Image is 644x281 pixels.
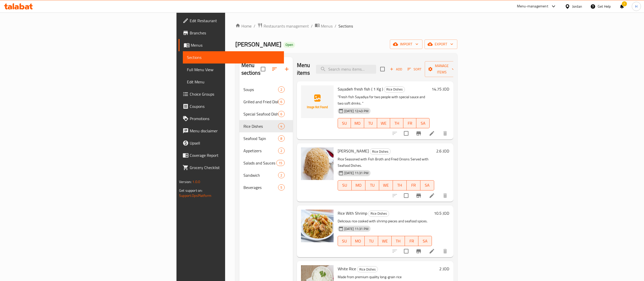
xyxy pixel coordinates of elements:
[278,185,284,190] span: 5
[187,67,280,73] span: Full Menu View
[405,236,418,246] button: FR
[432,85,449,93] h6: 14.75 JOD
[243,123,278,129] div: Rice Dishes
[190,18,280,24] span: Edit Restaurant
[338,23,353,29] span: Sections
[392,236,405,246] button: TH
[187,79,280,85] span: Edit Menu
[429,130,435,136] a: Edit menu item
[635,4,637,9] span: H
[338,236,351,246] button: SU
[179,149,284,161] a: Coverage Report
[179,161,284,174] a: Grocery Checklist
[338,118,351,128] button: SU
[388,65,404,73] span: Add item
[179,178,191,185] span: Version:
[407,180,420,190] button: FR
[239,132,293,145] div: Seafood Tajin8
[278,87,284,92] span: 2
[340,237,349,245] span: SU
[429,193,435,199] a: Edit menu item
[258,64,268,74] span: Select all sections
[370,148,391,155] div: Rice Dishes
[239,145,293,157] div: Appetizers2
[239,157,293,169] div: Salads and Sauces15
[394,41,418,47] span: import
[192,178,200,185] span: 1.0.0
[420,237,430,245] span: SA
[239,81,293,196] nav: Menu sections
[301,147,334,180] img: Sayadieh Rice
[425,61,459,77] button: Manage items
[366,120,375,127] span: TU
[278,173,284,178] span: 2
[277,161,284,165] span: 15
[353,237,363,245] span: MO
[278,148,284,153] span: 2
[243,148,278,154] span: Appetizers
[243,160,277,166] div: Salads and Sauces
[179,15,284,27] a: Edit Restaurant
[429,41,453,47] span: export
[316,65,376,74] input: search
[190,140,280,146] span: Upsell
[278,135,284,142] div: items
[517,3,548,9] div: Menu-management
[413,127,425,139] button: Branch-specific-item
[439,189,451,202] button: delete
[239,108,293,120] div: Special Seafood Dishes6
[239,83,293,96] div: Soups2
[179,27,284,39] a: Branches
[179,125,284,137] a: Menu disclaimer
[365,236,378,246] button: TU
[278,172,284,178] div: items
[394,237,403,245] span: TH
[187,54,280,60] span: Sections
[401,190,412,201] span: Select to update
[384,86,405,92] span: Rice Dishes
[351,236,365,246] button: MO
[278,86,284,93] div: items
[183,76,284,88] a: Edit Menu
[278,99,284,104] span: 6
[377,64,388,74] span: Select section
[429,248,435,254] a: Edit menu item
[340,120,349,127] span: SU
[239,169,293,181] div: Sandwich2
[179,192,211,199] a: Support.OpsPlatform
[278,184,284,190] div: items
[278,123,284,129] div: items
[190,128,280,134] span: Menu disclaimer
[190,116,280,122] span: Promotions
[243,184,278,190] span: Beverages
[243,99,278,105] span: Grilled and Fried Dishes
[183,51,284,63] a: Sections
[190,91,280,97] span: Choice Groups
[338,218,432,224] p: Delicious rice cooked with shrimp pieces and seafood spices.
[283,43,295,47] span: Open
[278,111,284,117] div: items
[370,149,390,155] span: Rice Dishes
[276,160,284,166] div: items
[572,4,582,9] div: Jordan
[368,211,389,217] div: Rice Dishes
[338,209,367,217] span: Rice With Shrimp
[179,187,202,194] span: Get support on:
[190,30,280,36] span: Branches
[413,189,425,202] button: Branch-specific-item
[191,42,280,48] span: Menus
[340,182,350,189] span: SU
[243,86,278,93] span: Soups
[422,182,432,189] span: SA
[405,120,414,127] span: FR
[436,147,449,155] h6: 2.6 JOD
[243,111,278,117] div: Special Seafood Dishes
[243,135,278,142] span: Seafood Tajin
[190,152,280,158] span: Coverage Report
[367,237,376,245] span: TU
[407,237,416,245] span: FR
[278,136,284,141] span: 8
[439,127,451,139] button: delete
